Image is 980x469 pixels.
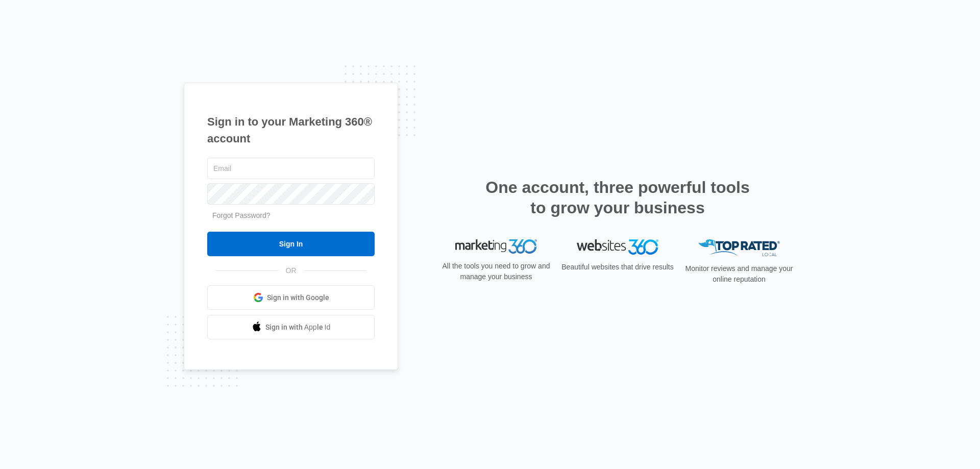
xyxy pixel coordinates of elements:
[207,315,375,339] a: Sign in with Apple Id
[267,292,329,303] span: Sign in with Google
[265,322,331,333] span: Sign in with Apple Id
[207,158,375,179] input: Email
[455,239,537,254] img: Marketing 360
[212,211,271,219] a: Forgot Password?
[698,239,780,256] img: Top Rated Local
[207,113,375,147] h1: Sign in to your Marketing 360® account
[207,232,375,256] input: Sign In
[207,285,375,310] a: Sign in with Google
[682,263,796,285] p: Monitor reviews and manage your online reputation
[560,262,675,273] p: Beautiful websites that drive results
[482,177,753,218] h2: One account, three powerful tools to grow your business
[279,265,304,276] span: OR
[577,239,658,254] img: Websites 360
[439,261,553,282] p: All the tools you need to grow and manage your business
